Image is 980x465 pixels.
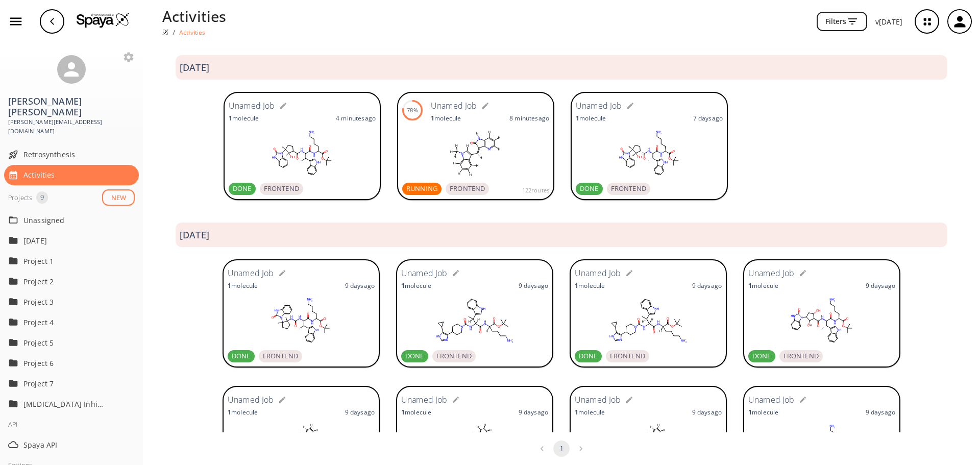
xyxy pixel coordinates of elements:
h3: [PERSON_NAME] [PERSON_NAME] [8,96,135,117]
p: 9 days ago [866,408,895,417]
div: [DATE] [4,230,139,251]
h6: Unamed Job [401,394,448,407]
span: FRONTEND [260,184,303,194]
h3: [DATE] [180,62,209,73]
strong: 1 [575,281,578,290]
p: 9 days ago [345,281,375,290]
span: FRONTEND [606,351,649,361]
p: molecule [576,114,606,123]
div: [MEDICAL_DATA] Inhibitors [4,394,139,414]
div: Project 3 [4,291,139,312]
strong: 1 [576,114,579,123]
p: molecule [748,408,778,417]
div: Project 1 [4,251,139,271]
p: molecule [401,408,431,417]
p: molecule [228,281,258,290]
div: 78% [407,106,418,115]
span: DONE [228,351,255,361]
div: Unassigned [4,210,139,230]
h6: Unamed Job [401,267,448,280]
svg: [H]C(CCCC[NH3+])(NC(=O)C([H])(NC(=O)N1CCC(c2nc[nH]c2C2CC2)CC1)C([H])(C)c1c[nH]c2ccccc12)C(=O)OC(C... [401,295,548,346]
span: DONE [576,184,603,194]
p: [MEDICAL_DATA] Inhibitors [23,399,105,409]
strong: 1 [401,281,405,290]
a: Unamed Job1molecule4 minutesagoDONEFRONTEND [224,92,381,202]
p: Project 6 [23,358,105,369]
p: 8 minutes ago [509,114,549,123]
h3: [DATE] [180,230,209,240]
p: molecule [748,281,778,290]
strong: 1 [228,408,231,417]
span: DONE [575,351,602,361]
h6: Unamed Job [229,100,275,113]
h6: Unamed Job [575,394,621,407]
p: Project 5 [23,337,105,348]
p: Project 1 [23,256,105,266]
span: FRONTEND [259,351,302,361]
p: 9 days ago [345,408,375,417]
div: Retrosynthesis [4,144,139,165]
nav: pagination navigation [532,440,591,457]
h6: Unamed Job [576,100,622,113]
a: Unamed Job1molecule7 daysagoDONEFRONTEND [571,92,728,202]
p: molecule [431,114,461,123]
p: 9 days ago [519,281,548,290]
p: 9 days ago [692,408,722,417]
span: FRONTEND [446,184,489,194]
span: DONE [229,184,256,194]
p: 9 days ago [866,281,895,290]
a: Unamed Job1molecule9 daysagoDONEFRONTEND [223,259,380,370]
span: 122 routes [522,186,549,195]
h6: Unamed Job [228,394,274,407]
svg: [H]c1c(c(c2c(c1[H])c(c(n2C([H])([H])[H])[H])/C(=C\3/c4c(c(c(c(n4)[H])[H])[H])N(C3=O)[H])/[H])[H])[H] [402,128,549,179]
p: [DATE] [23,235,105,246]
div: Project 2 [4,271,139,291]
h6: Unamed Job [748,394,795,407]
strong: 1 [228,281,231,290]
div: Project 7 [4,373,139,394]
p: molecule [575,408,605,417]
p: Activities [162,5,227,27]
h6: Unamed Job [228,267,274,280]
span: Unassigned [23,215,135,226]
p: 4 minutes ago [336,114,376,123]
div: Projects [8,191,32,204]
span: Spaya API [23,439,135,450]
span: FRONTEND [607,184,650,194]
p: molecule [575,281,605,290]
p: Project 7 [23,378,105,389]
img: Spaya logo [162,29,168,35]
h6: Unamed Job [748,267,795,280]
span: FRONTEND [779,351,823,361]
svg: OC1C(C(O)CC1N2C(=O)Nc3ccccc32)C(=O)N[C@H]([C@H](c4c[nH]c5ccccc54)C)C(=O)N[C@@H](CCCC[NH3+])C(OC(C... [748,295,895,346]
p: Project 2 [23,276,105,287]
p: molecule [228,408,258,417]
div: Activities [4,165,139,185]
a: Unamed Job1molecule9 daysagoDONEFRONTEND [396,259,553,370]
span: [PERSON_NAME][EMAIL_ADDRESS][DOMAIN_NAME] [8,117,135,136]
span: RUNNING [402,184,442,194]
p: 9 days ago [692,281,722,290]
span: DONE [748,351,775,361]
button: Filters [817,12,867,32]
p: Project 3 [23,297,105,307]
svg: CC(c1c[nH]c2ccccc12)C(NC(=O)NC1(C)CCCC1(C)n1c(=O)[nH]c2ccccc21)C(=O)NC(CCCC[NH3+])C(=O)OC(C)(C)C [228,295,375,346]
strong: 1 [401,408,405,417]
svg: CC(c1c[nH]c2ccccc12)C(NC(=O)C1CCC(C)(n2c(=O)[nH]c3ccccc32)C1(C)O)C(=O)NC(CCCC[NH3+])C(=O)OC(C)(C)C [229,128,376,179]
li: / [173,27,175,38]
svg: C[C@H]([C@@H](NC([C@@H]1[C@@](O)(C)[C@@]([n]2c(=O)[nH]c3c2cccc3)(C)CC1)=O)C(N[C@H](C(OC(C)(C)C)=O... [576,128,723,179]
a: Unamed Job1molecule9 daysagoDONEFRONTEND [570,259,727,370]
a: 78%Unamed Job1molecule8 minutesagoRUNNINGFRONTEND122routes [397,92,554,202]
button: NEW [102,189,135,206]
span: DONE [401,351,428,361]
p: v [DATE] [875,16,902,27]
p: Activities [179,28,206,37]
p: Project 4 [23,317,105,328]
p: molecule [229,114,259,123]
a: Unamed Job1molecule9 daysagoDONEFRONTEND [743,259,900,370]
div: Spaya API [4,434,139,455]
strong: 1 [229,114,232,123]
svg: [H][C@@]([C@@](NC(N1CCC(c2nc[nH]c2C2CC2)CC1)=O)(C(N[C@](C(OC(C)(C)C)=O)(CCCC[NH3+])[H])=O)[H])(c1... [575,295,722,346]
strong: 1 [431,114,434,123]
h6: Unamed Job [575,267,621,280]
